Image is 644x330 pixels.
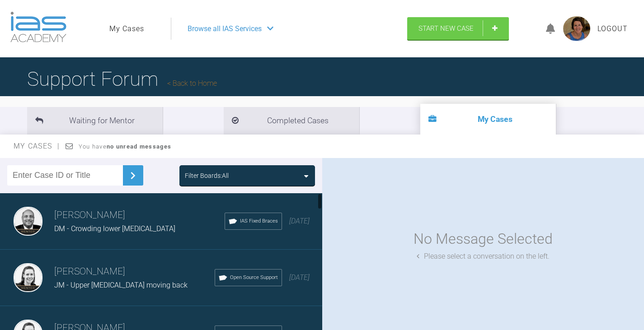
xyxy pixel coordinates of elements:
[224,107,359,135] li: Completed Cases
[167,79,217,88] a: Back to Home
[14,142,60,150] span: My Cases
[407,17,509,40] a: Start New Case
[420,104,556,135] li: My Cases
[597,23,628,35] a: Logout
[109,23,144,35] a: My Cases
[54,224,175,233] span: DM - Crowding lower [MEDICAL_DATA]
[126,168,140,183] img: chevronRight.28bd32b0.svg
[107,143,171,150] strong: no unread messages
[27,107,163,135] li: Waiting for Mentor
[10,12,66,42] img: logo-light.3e3ef733.png
[414,228,553,251] div: No Message Selected
[418,24,474,33] span: Start New Case
[14,207,42,236] img: Utpalendu Bose
[54,281,188,289] span: JM - Upper [MEDICAL_DATA] moving back
[14,263,42,292] img: Kelly Toft
[7,165,123,186] input: Enter Case ID or Title
[188,23,262,35] span: Browse all IAS Services
[240,217,278,225] span: IAS Fixed Braces
[185,171,229,181] div: Filter Boards: All
[79,143,171,150] span: You have
[563,16,590,41] img: profile.png
[417,251,550,262] div: Please select a conversation on the left.
[27,63,217,95] h1: Support Forum
[289,273,310,282] span: [DATE]
[54,208,225,223] h3: [PERSON_NAME]
[54,264,215,279] h3: [PERSON_NAME]
[230,274,278,282] span: Open Source Support
[289,217,310,225] span: [DATE]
